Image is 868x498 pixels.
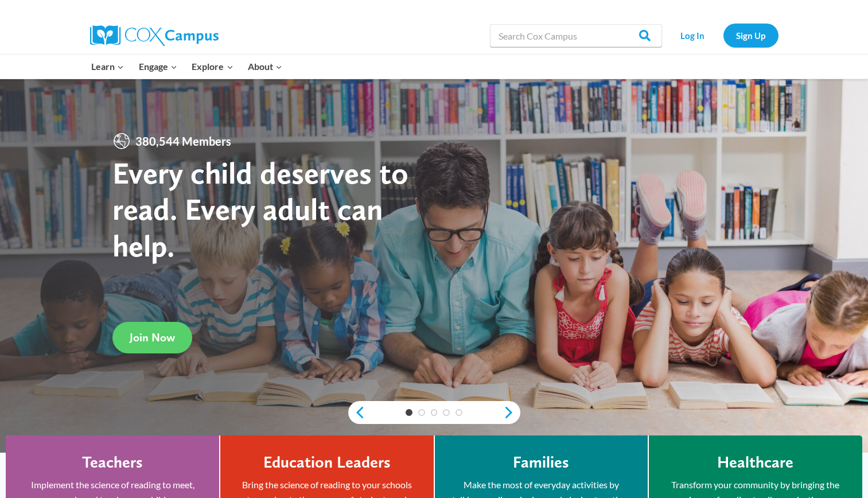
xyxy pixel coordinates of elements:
span: Engage [139,59,177,74]
h4: Families [513,453,569,472]
nav: Secondary Navigation [668,24,779,47]
nav: Primary Navigation [84,55,290,79]
span: Learn [91,59,124,74]
a: 2 [418,409,425,416]
a: 5 [456,409,462,416]
a: Sign Up [723,24,779,47]
strong: Every child deserves to read. Every adult can help. [112,154,408,264]
a: 1 [406,409,412,416]
span: Join Now [130,330,175,344]
input: Search Cox Campus [490,24,662,47]
img: Cox Campus [90,25,219,46]
a: 3 [431,409,438,416]
h4: Healthcare [717,453,793,472]
a: next [503,406,520,419]
div: content slider buttons [348,401,520,424]
a: previous [348,406,365,419]
a: Join Now [112,322,192,353]
span: Explore [192,59,233,74]
span: About [248,59,282,74]
span: 380,544 Members [131,132,236,150]
a: Log In [668,24,718,47]
h4: Education Leaders [263,453,391,472]
a: 4 [443,409,450,416]
h4: Teachers [82,453,143,472]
